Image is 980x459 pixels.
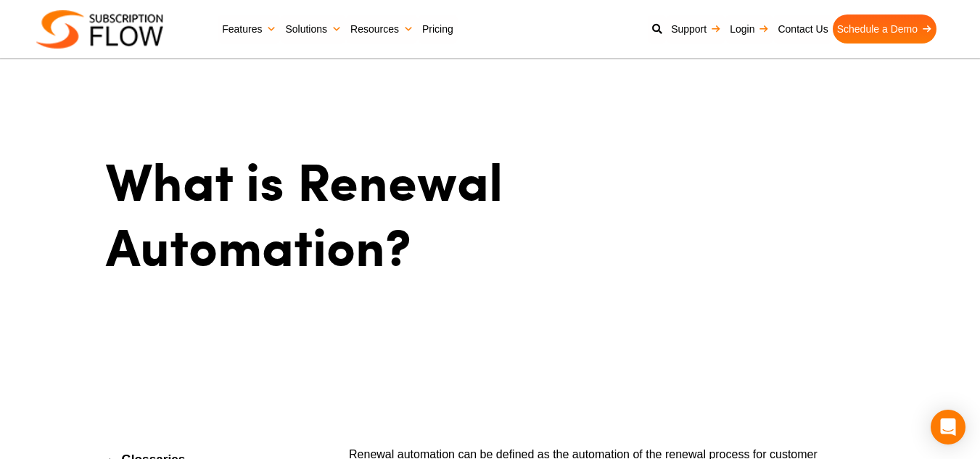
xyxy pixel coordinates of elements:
[667,15,725,44] a: Support
[36,10,163,49] img: Subscriptionflow
[931,410,965,444] div: Open Intercom Messenger
[218,15,281,44] a: Features
[281,15,346,44] a: Solutions
[418,15,458,44] a: Pricing
[346,15,418,44] a: Resources
[725,15,773,44] a: Login
[773,15,832,44] a: Contact Us
[833,15,936,44] a: Schedule a Demo
[106,147,588,278] h1: What is Renewal Automation?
